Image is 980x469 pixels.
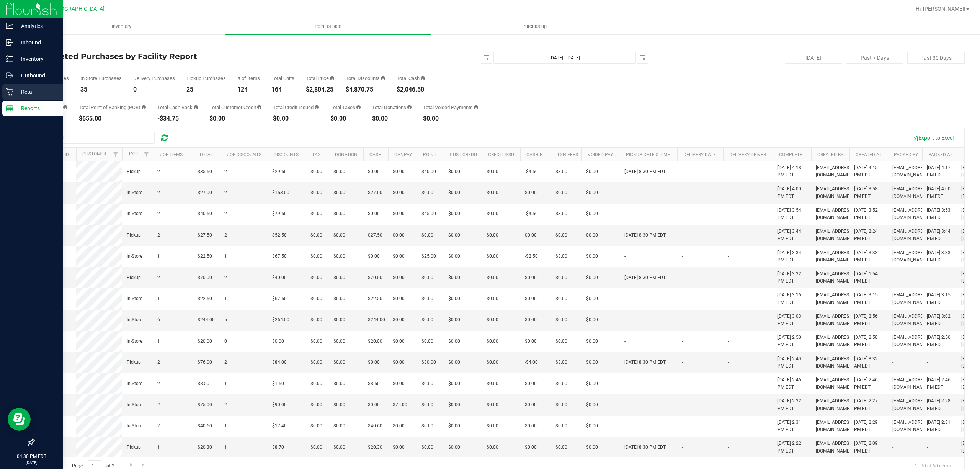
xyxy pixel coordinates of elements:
[128,151,139,157] a: Type
[586,274,598,281] span: $0.00
[777,270,807,285] span: [DATE] 3:32 PM EDT
[273,105,319,110] div: Total Credit Issued
[157,253,160,260] span: 1
[624,232,666,239] span: [DATE] 8:30 PM EDT
[198,338,212,345] span: $20.00
[892,313,929,327] span: [EMAIL_ADDRESS][DOMAIN_NAME]
[209,105,261,110] div: Total Customer Credit
[927,249,952,264] span: [DATE] 3:33 PM EDT
[431,18,637,34] a: Purchasing
[448,295,460,302] span: $0.00
[525,274,537,281] span: $0.00
[237,76,260,81] div: # of Items
[777,164,807,179] span: [DATE] 4:18 PM EDT
[927,164,952,179] span: [DATE] 4:17 PM EDT
[304,23,352,30] span: Point of Sale
[854,249,883,264] span: [DATE] 3:33 PM EDT
[557,152,578,157] a: Txn Fees
[157,316,160,324] span: 6
[198,210,212,217] span: $40.50
[127,253,142,260] span: In-Store
[777,291,807,306] span: [DATE] 3:16 PM EDT
[224,210,227,217] span: 2
[109,148,122,161] a: Filter
[637,52,648,63] span: select
[272,338,284,345] span: $0.00
[397,76,425,81] div: Total Cash
[333,253,345,260] span: $0.00
[310,274,322,281] span: $0.00
[272,168,287,175] span: $29.50
[6,55,13,63] inline-svg: Inventory
[330,105,361,110] div: Total Taxes
[555,168,567,175] span: $3.00
[310,338,322,345] span: $0.00
[728,295,729,302] span: -
[224,168,227,175] span: 2
[310,232,322,239] span: $0.00
[816,270,853,285] span: [EMAIL_ADDRESS][DOMAIN_NAME]
[555,232,567,239] span: $0.00
[6,22,13,30] inline-svg: Analytics
[333,210,345,217] span: $0.00
[487,295,498,302] span: $0.00
[199,152,213,157] a: Total
[448,253,460,260] span: $0.00
[186,87,226,93] div: 25
[394,152,412,157] a: CanPay
[421,168,436,175] span: $40.00
[356,105,361,110] i: Sum of the total taxes for all purchases in the date range.
[586,189,598,196] span: $0.00
[624,189,626,196] span: -
[13,87,59,96] p: Retail
[892,164,929,179] span: [EMAIL_ADDRESS][DOMAIN_NAME]
[728,168,729,175] span: -
[682,316,683,324] span: -
[448,189,460,196] span: $0.00
[682,189,683,196] span: -
[224,338,227,345] span: 0
[421,210,436,217] span: $45.00
[368,189,382,196] span: $27.00
[907,131,959,144] button: Export to Excel
[140,148,153,161] a: Filter
[198,295,212,302] span: $22.50
[157,210,160,217] span: 2
[157,232,160,239] span: 2
[18,18,225,34] a: Inventory
[525,189,537,196] span: $0.00
[927,228,952,242] span: [DATE] 3:44 PM EDT
[448,316,460,324] span: $0.00
[682,253,683,260] span: -
[272,232,287,239] span: $52.50
[310,189,322,196] span: $0.00
[555,295,567,302] span: $0.00
[13,54,59,64] p: Inventory
[224,232,227,239] span: 2
[330,76,334,81] i: Sum of the total prices of all purchases in the date range.
[728,316,729,324] span: -
[854,270,883,285] span: [DATE] 1:54 PM EDT
[916,6,965,12] span: Hi, [PERSON_NAME]!
[310,168,322,175] span: $0.00
[487,338,498,345] span: $0.00
[854,164,883,179] span: [DATE] 4:15 PM EDT
[525,316,537,324] span: $0.00
[6,72,13,79] inline-svg: Outbound
[854,291,883,306] span: [DATE] 3:15 PM EDT
[894,152,918,157] a: Packed By
[369,152,382,157] a: Cash
[421,338,433,345] span: $0.00
[63,105,67,110] i: Sum of the successful, non-voided CanPay payment transactions for all purchases in the date range.
[624,210,626,217] span: -
[159,152,183,157] a: # of Items
[335,152,358,157] a: Donation
[157,189,160,196] span: 2
[306,76,334,81] div: Total Price
[816,185,853,200] span: [EMAIL_ADDRESS][DOMAIN_NAME]
[777,313,807,327] span: [DATE] 3:03 PM EDT
[157,116,198,122] div: -$34.75
[271,76,294,81] div: Total Units
[127,210,142,217] span: In-Store
[393,295,405,302] span: $0.00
